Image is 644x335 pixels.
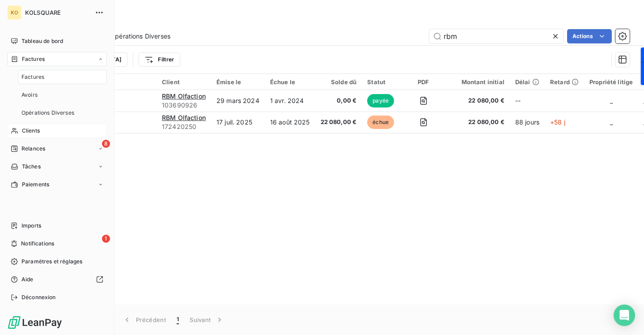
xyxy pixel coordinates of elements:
td: 88 jours [510,112,545,133]
span: +58 j [550,118,565,126]
td: 17 juil. 2025 [211,112,265,133]
div: Solde dû [321,78,357,86]
span: Tableau de bord [21,37,63,45]
img: Logo LeanPay [7,315,63,330]
span: échue [367,116,394,129]
span: Notifications [21,240,54,248]
span: Avoirs [21,91,38,99]
span: KOLSQUARE [25,9,89,16]
input: Rechercher [429,29,563,43]
button: Actions [567,29,612,43]
a: Aide [7,272,107,287]
div: Montant initial [451,78,504,86]
span: Aide [21,275,34,283]
div: Délai [515,78,539,86]
td: -- [510,90,545,112]
td: 1 avr. 2024 [265,90,315,112]
span: Opérations Diverses [110,32,170,41]
span: Déconnexion [21,293,56,301]
button: Précédent [117,310,171,329]
span: Paiements [22,180,49,189]
span: 8 [102,140,110,148]
span: 1 [177,315,179,324]
div: Échue le [270,78,310,86]
div: Open Intercom Messenger [614,305,635,326]
span: Relances [21,145,45,153]
span: Factures [21,73,44,81]
span: _ [610,97,613,104]
div: PDF [407,78,440,86]
div: Client [162,78,206,86]
span: 103690926 [162,101,206,110]
div: Propriété litige [589,78,633,86]
span: 0,00 € [321,96,357,105]
span: 22 080,00 € [451,96,504,105]
span: RBM Olfaction [162,114,206,121]
div: Statut [367,78,396,86]
span: 22 080,00 € [321,118,357,127]
span: Clients [22,127,40,135]
div: Émise le [216,78,259,86]
span: payée [367,94,394,107]
div: KO [7,5,21,20]
span: RBM Olfaction [162,92,206,100]
span: Imports [21,222,41,230]
span: Paramètres et réglages [21,258,82,266]
td: 16 août 2025 [265,112,315,133]
div: Retard [550,78,579,86]
button: 1 [171,310,184,329]
span: 1 [102,235,110,243]
span: _ [610,118,613,126]
span: 22 080,00 € [451,118,504,127]
span: Opérations Diverses [21,109,74,117]
button: Suivant [184,310,229,329]
span: 172420250 [162,122,206,131]
span: Factures [22,55,45,63]
span: Tâches [22,163,41,171]
button: Filtrer [139,52,180,67]
td: 29 mars 2024 [211,90,265,112]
